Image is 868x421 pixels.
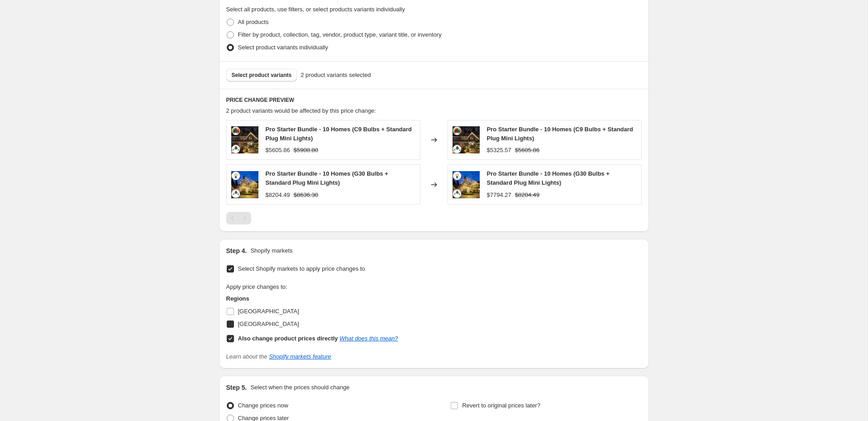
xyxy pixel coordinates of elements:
[226,246,247,255] h2: Step 4.
[238,265,365,272] span: Select Shopify markets to apply price changes to
[238,44,328,51] span: Select product variants individually
[226,353,331,360] i: Learn about the
[226,96,642,104] h6: PRICE CHANGE PREVIEW
[294,146,318,155] strike: $5908.80
[462,402,540,409] span: Revert to original prices later?
[226,107,376,114] span: 2 product variants would be affected by this price change:
[238,321,299,327] span: [GEOGRAPHIC_DATA]
[487,146,511,155] div: $5325.57
[226,69,297,81] button: Select product variants
[487,170,610,186] span: Pro Starter Bundle - 10 Homes (G30 Bulbs + Standard Plug Mini Lights)
[238,308,299,315] span: [GEOGRAPHIC_DATA]
[453,171,480,198] img: 10-Home-Kit-G30-Stackable_1_80x.jpg
[266,126,412,142] span: Pro Starter Bundle - 10 Homes (C9 Bulbs + Standard Plug Mini Lights)
[231,171,258,198] img: 10-Home-Kit-G30-Stackable_1_80x.jpg
[238,402,288,409] span: Change prices now
[266,191,290,200] div: $8204.49
[238,335,338,342] b: Also change product prices directly
[226,212,251,225] nav: Pagination
[339,335,398,342] a: What does this mean?
[294,191,318,200] strike: $8636.30
[453,126,480,153] img: 10-Home-Kit-C9-Stackable_80x.jpg
[515,191,539,200] strike: $8204.49
[238,19,269,25] span: All products
[515,146,539,155] strike: $5605.86
[238,31,442,38] span: Filter by product, collection, tag, vendor, product type, variant title, or inventory
[300,71,371,80] span: 2 product variants selected
[250,383,349,392] p: Select when the prices should change
[226,383,247,392] h2: Step 5.
[266,146,290,155] div: $5605.86
[250,246,292,255] p: Shopify markets
[487,191,511,200] div: $7794.27
[226,294,398,303] h3: Regions
[231,126,258,153] img: 10-Home-Kit-C9-Stackable_80x.jpg
[232,72,292,79] span: Select product variants
[226,6,405,13] span: Select all products, use filters, or select products variants individually
[487,126,633,142] span: Pro Starter Bundle - 10 Homes (C9 Bulbs + Standard Plug Mini Lights)
[269,353,331,360] a: Shopify markets feature
[226,283,287,290] span: Apply price changes to:
[266,170,388,186] span: Pro Starter Bundle - 10 Homes (G30 Bulbs + Standard Plug Mini Lights)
